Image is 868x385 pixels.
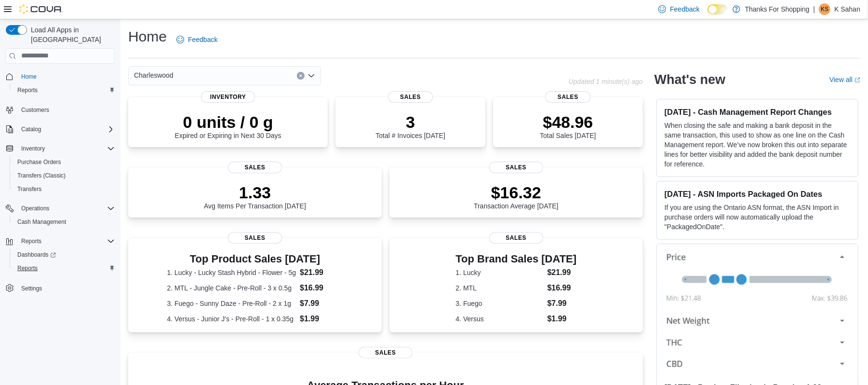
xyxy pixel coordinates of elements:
[17,203,53,214] button: Operations
[665,189,850,199] h3: [DATE] - ASN Imports Packaged On Dates
[665,121,850,169] p: When closing the safe and making a bank deposit in the same transaction, this used to show as one...
[167,314,296,324] dt: 4. Versus - Junior J's - Pre-Roll - 1 x 0.35g
[17,70,115,82] span: Home
[670,4,699,14] span: Feedback
[2,281,119,295] button: Settings
[375,112,445,132] p: 3
[13,216,115,228] span: Cash Management
[814,3,815,15] p: |
[17,158,61,166] span: Purchase Orders
[300,298,343,309] dd: $7.99
[19,4,63,14] img: Cova
[297,72,305,80] button: Clear input
[540,112,596,132] p: $48.96
[708,4,728,14] input: Dark Mode
[17,143,49,154] button: Inventory
[13,249,60,261] a: Dashboards
[17,104,53,116] a: Customers
[2,234,119,248] button: Reports
[17,124,45,135] button: Catalog
[548,313,577,325] dd: $1.99
[474,183,559,202] p: $16.32
[10,261,119,275] button: Reports
[17,283,46,294] a: Settings
[546,91,590,103] span: Sales
[21,237,41,245] span: Reports
[855,77,860,83] svg: External link
[21,73,37,81] span: Home
[10,83,119,97] button: Reports
[2,123,119,136] button: Catalog
[17,264,38,272] span: Reports
[201,91,255,103] span: Inventory
[175,112,281,132] p: 0 units / 0 g
[13,216,70,228] a: Cash Management
[654,72,725,87] h2: What's new
[359,347,413,358] span: Sales
[17,86,38,94] span: Reports
[173,30,221,49] a: Feedback
[2,202,119,215] button: Operations
[13,84,41,96] a: Reports
[13,84,115,96] span: Reports
[13,183,115,195] span: Transfers
[456,268,544,277] dt: 1. Lucky
[17,172,66,179] span: Transfers (Classic)
[13,156,65,168] a: Purchase Orders
[821,3,828,15] span: KS
[17,235,115,247] span: Reports
[13,262,115,274] span: Reports
[13,262,41,274] a: Reports
[819,3,830,15] div: K Sahan
[10,182,119,196] button: Transfers
[128,27,167,46] h1: Home
[188,35,217,44] span: Feedback
[569,78,643,85] p: Updated 1 minute(s) ago
[167,283,296,293] dt: 2. MTL - Jungle Cake - Pre-Roll - 3 x 0.5g
[307,72,315,80] button: Open list of options
[456,253,577,265] h3: Top Brand Sales [DATE]
[204,183,306,202] p: 1.33
[13,170,69,181] a: Transfers (Classic)
[300,282,343,294] dd: $16.99
[167,268,296,277] dt: 1. Lucky - Lucky Stash Hybrid - Flower - 5g
[17,185,41,193] span: Transfers
[548,267,577,278] dd: $21.99
[300,267,343,278] dd: $21.99
[474,183,559,210] div: Transaction Average [DATE]
[300,313,343,325] dd: $1.99
[13,170,115,181] span: Transfers (Classic)
[167,253,343,265] h3: Top Product Sales [DATE]
[21,106,49,114] span: Customers
[375,112,445,139] div: Total # Invoices [DATE]
[2,103,119,117] button: Customers
[17,282,115,294] span: Settings
[21,205,50,212] span: Operations
[665,203,850,232] p: If you are using the Ontario ASN format, the ASN Import in purchase orders will now automatically...
[10,248,119,261] a: Dashboards
[540,112,596,139] div: Total Sales [DATE]
[13,183,45,195] a: Transfers
[10,155,119,169] button: Purchase Orders
[665,107,850,117] h3: [DATE] - Cash Management Report Changes
[167,299,296,308] dt: 3. Fuego - Sunny Daze - Pre-Roll - 2 x 1g
[548,298,577,309] dd: $7.99
[204,183,306,210] div: Avg Items Per Transaction [DATE]
[456,283,544,293] dt: 2. MTL
[17,203,115,214] span: Operations
[2,142,119,155] button: Inventory
[2,69,119,83] button: Home
[456,299,544,308] dt: 3. Fuego
[228,232,282,244] span: Sales
[228,162,282,173] span: Sales
[21,145,45,152] span: Inventory
[21,125,41,133] span: Catalog
[745,3,810,15] p: Thanks For Shopping
[829,76,860,83] a: View allExternal link
[388,91,433,103] span: Sales
[489,232,543,244] span: Sales
[489,162,543,173] span: Sales
[27,25,115,44] span: Load All Apps in [GEOGRAPHIC_DATA]
[17,235,45,247] button: Reports
[134,69,174,81] span: Charleswood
